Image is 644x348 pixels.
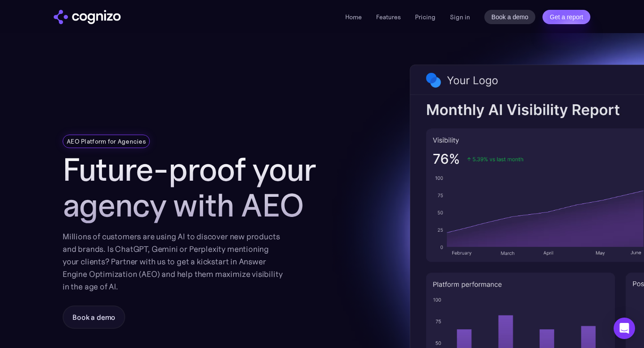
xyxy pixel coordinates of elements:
a: Pricing [415,13,436,21]
a: home [54,10,121,24]
a: Book a demo [63,306,125,329]
div: Millions of customers are using AI to discover new products and brands. Is ChatGPT, Gemini or Per... [63,230,283,293]
h1: Future-proof your agency with AEO [63,152,340,223]
a: Home [345,13,362,21]
div: Open Intercom Messenger [614,318,635,339]
a: Features [376,13,401,21]
div: AEO Platform for Agencies [67,137,146,146]
a: Book a demo [484,10,536,24]
a: Sign in [450,12,470,22]
div: Book a demo [72,312,115,323]
img: cognizo logo [54,10,121,24]
a: Get a report [542,10,590,24]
